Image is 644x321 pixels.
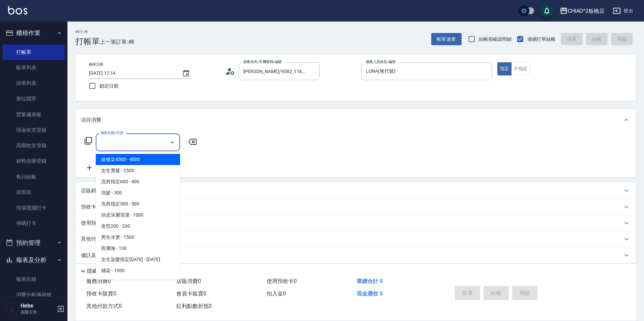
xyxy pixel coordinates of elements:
[557,4,608,18] button: CHIAO^2板橋店
[76,215,636,231] div: 使用預收卡
[5,302,19,316] img: Person
[3,75,65,91] a: 掛單列表
[479,36,512,43] span: 結帳前確認明細
[76,247,636,263] div: 備註及來源
[167,137,178,148] button: Close
[3,287,65,302] a: 消費分析儀表板
[76,109,636,131] div: 項目消費
[96,265,180,276] span: 補染 - 1000
[96,221,180,232] span: 造型200 - 200
[96,165,180,176] span: 女生燙髮 - 2500
[527,36,556,43] span: 連續打單結帳
[21,302,55,309] h5: Hebe
[96,198,180,210] span: 洗剪指定500 - 500
[267,290,286,297] span: 扣入金 0
[3,271,65,287] a: 報表目錄
[3,234,65,252] button: 預約管理
[96,176,180,187] span: 洗剪指定600 - 600
[3,44,65,60] a: 打帳單
[86,278,111,284] span: 服務消費 0
[3,216,65,231] a: 掃碼打卡
[176,278,201,284] span: 店販消費 0
[3,107,65,122] a: 營業儀表板
[86,303,122,309] span: 其他付款方式 0
[540,4,554,18] button: save
[96,154,180,165] span: 線條染4500 - 4500
[96,210,180,221] span: 頭皮深層清潔 - 1000
[76,199,636,215] div: 預收卡販賣
[76,37,100,46] h3: 打帳單
[81,117,101,124] p: 項目消費
[81,235,143,243] p: 其他付款方式
[76,183,636,199] div: 店販銷售
[87,268,117,275] p: 隱藏業績明細
[89,62,103,67] label: 帳單日期
[357,290,383,297] span: 現金應收 0
[3,200,65,216] a: 現場電腦打卡
[99,83,118,90] span: 鎖定日期
[176,290,206,297] span: 會員卡販賣 0
[267,278,297,284] span: 使用預收卡 0
[3,251,65,269] button: 報表及分析
[3,138,65,153] a: 高階收支登錄
[96,232,180,243] span: 男生冷燙 - 1500
[431,33,462,45] button: 帳單速查
[178,65,194,82] button: Choose date, selected date is 2025-08-22
[610,5,636,17] button: 登出
[366,59,396,64] label: 服務人員姓名/編號
[76,30,100,34] h2: Key In
[568,7,605,15] div: CHIAO^2板橋店
[100,130,123,135] label: 服務名稱/代號
[3,169,65,185] a: 每日結帳
[3,91,65,106] a: 座位開單
[86,290,116,297] span: 預收卡販賣 0
[3,24,65,42] button: 櫃檯作業
[3,185,65,200] a: 排班表
[176,303,212,309] span: 紅利點數折抵 0
[21,309,55,315] p: 高階主管
[96,243,180,254] span: 剪瀏海 - 100
[96,254,180,265] span: 女生染髮指定[DATE] - [DATE]
[81,220,106,227] p: 使用預收卡
[100,38,135,46] span: 上一筆訂單:#8
[8,6,27,14] img: Logo
[497,62,512,75] button: 指定
[76,231,636,247] div: 其他付款方式入金可用餘額: 0
[3,122,65,138] a: 現金收支登錄
[357,278,383,284] span: 業績合計 0
[511,62,530,75] button: 不指定
[96,187,180,198] span: 洗髮 - 300
[89,68,175,79] input: YYYY/MM/DD hh:mm
[3,153,65,169] a: 材料自購登錄
[81,252,106,259] p: 備註及來源
[81,203,106,211] p: 預收卡販賣
[3,60,65,75] a: 帳單列表
[243,59,282,64] label: 顧客姓名/手機號碼/編號
[96,276,180,287] span: 男生染髮指定 - 1500
[81,187,101,194] p: 店販銷售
